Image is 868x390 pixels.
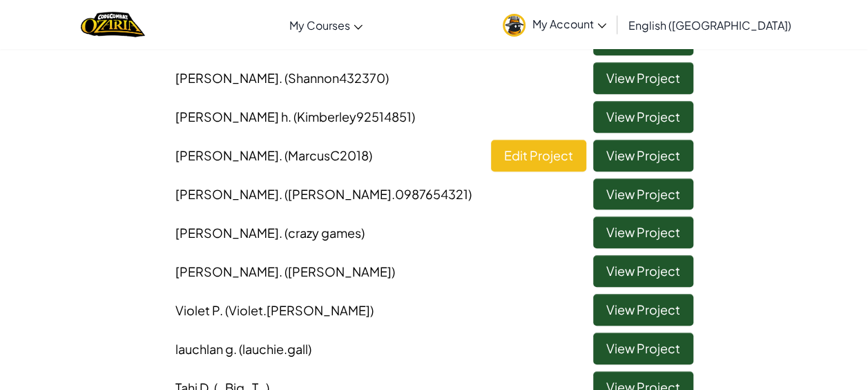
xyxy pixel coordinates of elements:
span: . ([PERSON_NAME]) [279,263,395,279]
span: Violet P [175,302,374,318]
span: My Courses [289,18,350,32]
span: English ([GEOGRAPHIC_DATA]) [628,18,791,32]
span: lauchlan g [175,341,311,357]
a: View Project [593,178,693,210]
img: avatar [503,14,525,37]
img: Home [81,10,145,39]
span: [PERSON_NAME] [175,147,372,163]
a: View Project [593,62,693,94]
a: Edit Project [491,140,586,171]
span: . (Shannon432370) [279,70,389,86]
a: View Project [593,294,693,326]
span: My Account [532,17,606,31]
a: Ozaria by CodeCombat logo [81,10,145,39]
a: View Project [593,216,693,248]
span: [PERSON_NAME] [175,186,472,202]
span: . (Kimberley92514851) [288,109,415,124]
a: My Account [496,3,613,46]
a: View Project [593,140,693,171]
span: [PERSON_NAME] [175,225,365,241]
span: . (MarcusC2018) [279,147,372,163]
span: . (Violet.[PERSON_NAME]) [220,302,374,318]
a: View Project [593,333,693,364]
a: View Project [593,101,693,133]
span: [PERSON_NAME] [175,263,395,279]
a: My Courses [282,6,369,44]
span: . (lauchie.gall) [233,341,311,357]
span: . ([PERSON_NAME].0987654321) [279,186,472,202]
span: [PERSON_NAME] [175,70,389,86]
a: English ([GEOGRAPHIC_DATA]) [621,6,798,44]
a: View Project [593,255,693,287]
span: . (crazy games) [279,225,365,241]
span: [PERSON_NAME] h [175,109,415,124]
